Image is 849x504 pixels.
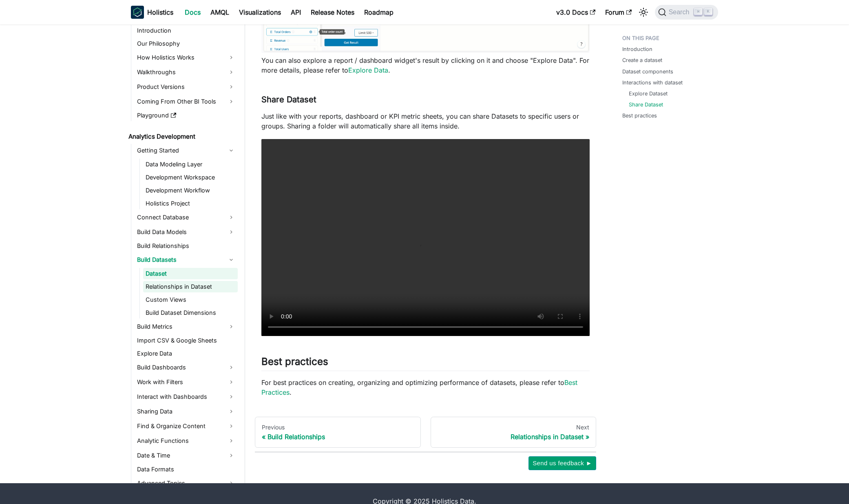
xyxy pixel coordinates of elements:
[135,449,238,462] a: Date & Time
[261,111,590,131] p: Just like with your reports, dashboard or KPI metric sheets, you can share Datasets to specific u...
[135,464,238,475] a: Data Formats
[143,185,238,196] a: Development Workflow
[135,51,238,64] a: How Holistics Works
[135,110,238,121] a: Playground
[261,55,590,75] p: You can also explore a report / dashboard widget's result by clicking on it and choose "Explore D...
[206,6,234,19] a: AMQL
[704,8,712,15] kbd: K
[637,6,650,19] button: Switch between dark and light mode (currently light mode)
[306,6,359,19] a: Release Notes
[131,6,173,19] a: HolisticsHolistics
[135,434,238,447] a: Analytic Functions
[135,420,238,433] a: Find & Organize Content
[622,79,683,86] a: Interactions with dataset
[286,6,306,19] a: API
[135,25,238,36] a: Introduction
[135,225,238,239] a: Build Data Models
[123,4,245,483] nav: Docs sidebar
[143,198,238,209] a: Holistics Project
[551,6,600,19] a: v3.0 Docs
[262,424,414,431] div: Previous
[622,45,652,53] a: Introduction
[135,211,238,224] a: Connect Database
[143,159,238,170] a: Data Modeling Layer
[135,335,238,346] a: Import CSV & Google Sheets
[629,101,663,108] a: Share Dataset
[666,9,694,16] span: Search
[143,281,238,292] a: Relationships in Dataset
[143,294,238,305] a: Custom Views
[135,348,238,359] a: Explore Data
[135,405,238,418] a: Sharing Data
[431,417,597,448] a: NextRelationships in Dataset
[135,144,238,157] a: Getting Started
[261,95,590,105] h3: Share Dataset
[600,6,637,19] a: Forum
[135,320,238,333] a: Build Metrics
[234,6,286,19] a: Visualizations
[528,456,596,470] button: Send us feedback ►
[262,433,414,441] div: Build Relationships
[622,56,662,64] a: Create a dataset
[255,417,596,448] nav: Docs pages
[438,433,590,441] div: Relationships in Dataset
[135,80,238,93] a: Product Versions
[622,112,657,119] a: Best practices
[135,376,238,389] a: Work with Filters
[135,240,238,252] a: Build Relationships
[655,5,718,20] button: Search (Command+K)
[135,95,238,108] a: Coming From Other BI Tools
[261,356,590,371] h2: Best practices
[629,90,668,97] a: Explore Dataset
[180,6,206,19] a: Docs
[143,172,238,183] a: Development Workspace
[135,66,238,79] a: Walkthroughs
[143,307,238,318] a: Build Dataset Dimensions
[622,68,673,75] a: Dataset components
[348,66,388,74] a: Explore Data
[131,6,144,19] img: Holistics
[135,38,238,49] a: Our Philosophy
[533,458,592,469] span: Send us feedback ►
[135,361,238,374] a: Build Dashboards
[255,417,421,448] a: PreviousBuild Relationships
[694,8,702,15] kbd: ⌘
[147,7,173,17] b: Holistics
[135,253,238,266] a: Build Datasets
[135,477,238,490] a: Advanced Topics
[135,390,238,403] a: Interact with Dashboards
[438,424,590,431] div: Next
[126,131,238,142] a: Analytics Development
[143,268,238,279] a: Dataset
[261,139,590,336] video: Your browser does not support embedding video, but you can .
[261,378,590,397] p: For best practices on creating, organizing and optimizing performance of datasets, please refer to .
[359,6,398,19] a: Roadmap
